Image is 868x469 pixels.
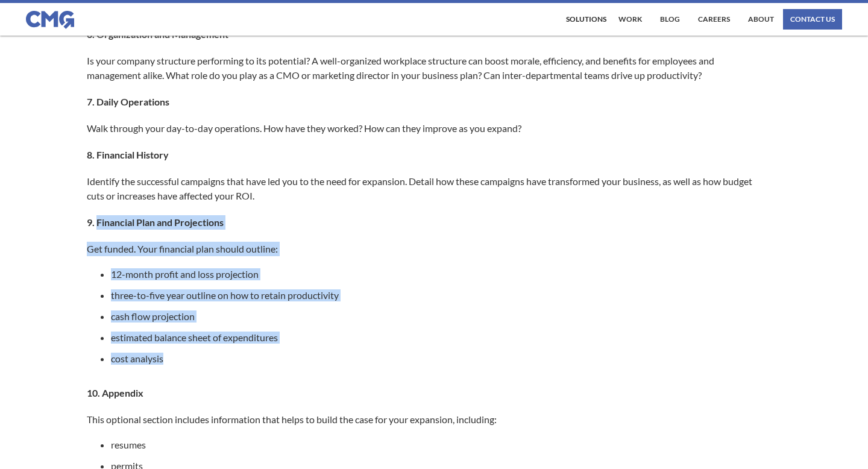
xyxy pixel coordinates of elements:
p: This optional section includes information that helps to build the case for your expansion, inclu... [87,412,769,427]
div: contact us [790,16,835,23]
li: cash flow projection [111,310,769,323]
p: Identify the successful campaigns that have led you to the need for expansion. Detail how these c... [87,174,769,203]
li: 12-month profit and loss projection [111,268,769,280]
a: work [615,9,645,30]
strong: 7. Daily Operations [87,96,169,107]
p: Get funded. Your financial plan should outline: [87,242,769,256]
div: Solutions [566,16,606,23]
p: Is your company structure performing to its potential? A well-organized workplace structure can b... [87,54,769,83]
a: Blog [657,9,683,30]
li: estimated balance sheet of expenditures [111,332,769,344]
strong: 10. Appendix [87,387,143,398]
li: cost analysis [111,353,769,365]
img: CMG logo in blue. [26,11,74,29]
li: three-to-five year outline on how to retain productivity [111,289,769,301]
p: Walk through your day-to-day operations. How have they worked? How can they improve as you expand? [87,121,769,136]
a: Careers [695,9,733,30]
strong: 9. Financial Plan and Projections [87,216,224,228]
li: resumes [111,439,769,451]
strong: 8. Financial History [87,149,169,160]
a: About [745,9,777,30]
